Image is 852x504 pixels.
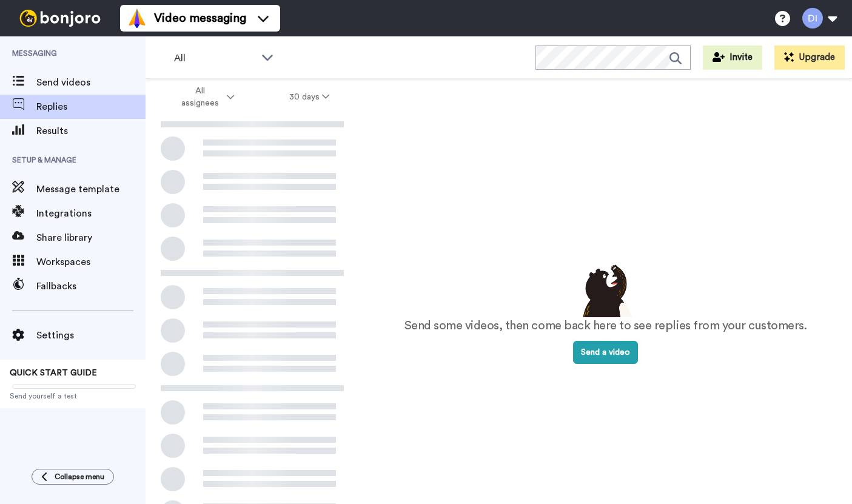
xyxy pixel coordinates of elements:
[703,45,762,70] button: Invite
[573,341,638,364] button: Send a video
[404,317,807,335] p: Send some videos, then come back here to see replies from your customers.
[148,80,262,114] button: All assignees
[262,86,357,108] button: 30 days
[175,85,224,109] span: All assignees
[32,469,114,485] button: Collapse menu
[774,45,845,70] button: Upgrade
[127,8,147,28] img: vm-color.svg
[15,10,106,27] img: bj-logo-header-white.svg
[174,51,255,66] span: All
[36,255,146,269] span: Workspaces
[36,182,146,197] span: Message template
[10,369,97,377] span: QUICK START GUIDE
[36,124,146,138] span: Results
[36,75,146,90] span: Send videos
[573,348,638,357] a: Send a video
[154,10,246,27] span: Video messaging
[55,472,104,482] span: Collapse menu
[36,328,146,343] span: Settings
[36,279,146,294] span: Fallbacks
[575,261,636,317] img: results-emptystates.png
[36,99,146,114] span: Replies
[36,206,146,221] span: Integrations
[36,230,146,245] span: Share library
[10,391,136,401] span: Send yourself a test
